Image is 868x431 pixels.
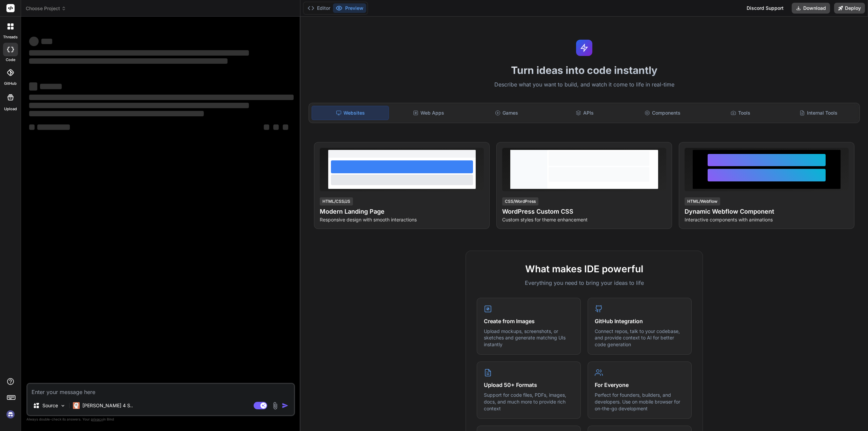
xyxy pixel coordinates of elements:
p: Source [42,402,58,409]
div: HTML/Webflow [685,197,720,205]
span: ‌ [264,124,269,130]
div: Websites [312,106,389,120]
h4: Upload 50+ Formats [484,381,574,389]
span: ‌ [40,84,62,89]
div: Internal Tools [780,106,857,120]
h4: WordPress Custom CSS [502,207,666,216]
span: ‌ [41,39,52,44]
h4: Dynamic Webflow Component [685,207,849,216]
p: Support for code files, PDFs, images, docs, and much more to provide rich context [484,392,574,412]
button: Editor [305,3,333,13]
div: Discord Support [743,3,788,14]
button: Download [792,3,830,14]
span: ‌ [29,37,39,46]
span: privacy [91,417,103,421]
button: Deploy [834,3,865,14]
p: Describe what you want to build, and watch it come to life in real-time [304,80,864,89]
div: APIs [546,106,623,120]
img: icon [282,402,289,409]
p: Responsive design with smooth interactions [320,216,484,223]
label: threads [3,34,18,40]
h1: Turn ideas into code instantly [304,64,864,76]
div: Games [468,106,545,120]
img: Claude 4 Sonnet [73,402,80,409]
span: ‌ [283,124,288,130]
div: Tools [702,106,779,120]
span: ‌ [37,124,70,130]
span: ‌ [29,58,228,64]
p: Custom styles for theme enhancement [502,216,666,223]
h4: For Everyone [595,381,685,389]
label: code [6,57,15,63]
p: Interactive components with animations [685,216,849,223]
p: [PERSON_NAME] 4 S.. [82,402,133,409]
span: ‌ [29,111,204,116]
p: Perfect for founders, builders, and developers. Use on mobile browser for on-the-go development [595,392,685,412]
img: attachment [271,402,279,410]
h4: GitHub Integration [595,317,685,325]
p: Everything you need to bring your ideas to life [477,279,692,287]
span: Choose Project [26,5,66,12]
h2: What makes IDE powerful [477,262,692,276]
span: ‌ [29,50,249,56]
span: ‌ [273,124,279,130]
div: CSS/WordPress [502,197,538,205]
p: Always double-check its answers. Your in Bind [26,416,295,423]
label: GitHub [4,81,17,86]
label: Upload [4,106,17,112]
p: Connect repos, talk to your codebase, and provide context to AI for better code generation [595,328,685,348]
p: Upload mockups, screenshots, or sketches and generate matching UIs instantly [484,328,574,348]
button: Preview [333,3,366,13]
span: ‌ [29,103,249,108]
span: ‌ [29,124,35,130]
h4: Create from Images [484,317,574,325]
span: ‌ [29,82,37,91]
div: Web Apps [390,106,467,120]
span: ‌ [29,95,294,100]
img: Pick Models [60,403,66,409]
div: Components [624,106,701,120]
div: HTML/CSS/JS [320,197,353,205]
h4: Modern Landing Page [320,207,484,216]
img: signin [5,409,16,420]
